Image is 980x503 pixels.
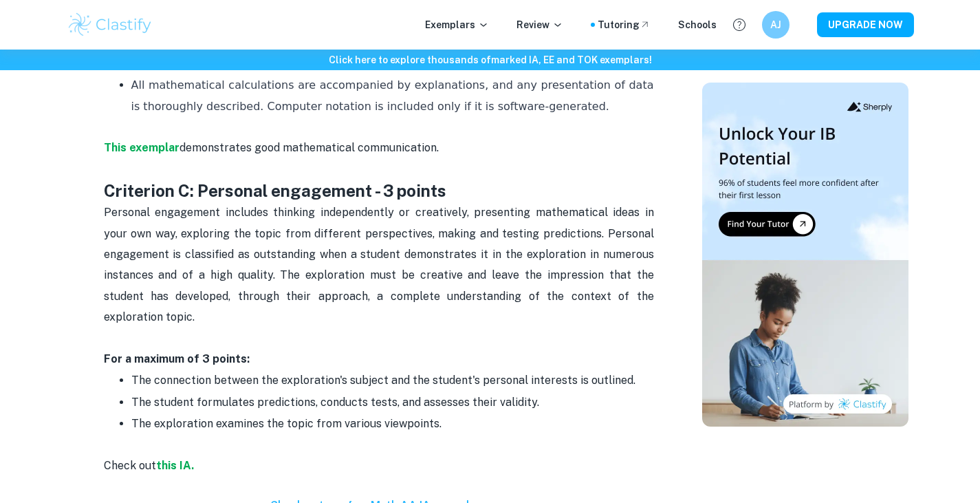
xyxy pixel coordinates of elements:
[131,78,657,112] span: All mathematical calculations are accompanied by explanations, and any presentation of data is th...
[104,181,446,200] strong: Criterion C: Personal engagement - 3 points
[67,11,154,39] img: Clastify logo
[104,141,179,154] a: This exemplar
[425,17,489,32] p: Exemplars
[3,52,977,67] h6: Click here to explore thousands of marked IA, EE and TOK exemplars !
[817,12,914,37] button: UPGRADE NOW
[678,17,717,32] a: Schools
[104,206,657,323] span: Personal engagement includes thinking independently or creatively, presenting mathematical ideas ...
[179,141,439,154] span: demonstrates good mathematical communication.
[598,17,651,32] a: Tutoring
[131,396,539,409] span: The student formulates predictions, conducts tests, and assesses their validity.
[131,417,442,430] span: The exploration examines the topic from various viewpoints.
[702,83,908,427] img: Thumbnail
[762,11,790,39] button: AJ
[767,17,783,32] h6: AJ
[104,459,156,472] span: Check out
[104,352,250,365] strong: For a maximum of 3 points:
[131,374,635,387] span: The connection between the exploration's subject and the student's personal interests is outlined.
[516,17,563,32] p: Review
[156,459,194,472] a: this IA.
[728,13,751,36] button: Help and Feedback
